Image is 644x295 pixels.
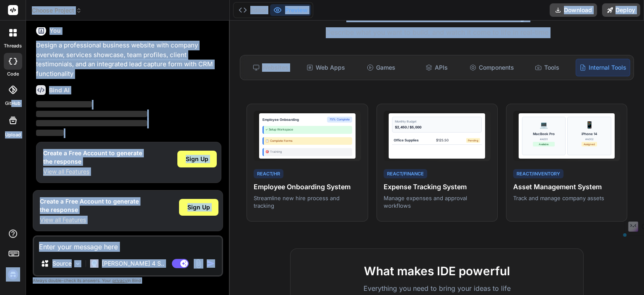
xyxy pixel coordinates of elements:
[466,138,480,143] div: Pending
[304,283,570,293] p: Everything you need to bring your ideas to life
[254,194,361,209] p: Streamline new hire process and tracking
[262,126,352,134] div: ✓ Setup Workspace
[465,59,519,76] div: Components
[7,70,19,78] label: code
[436,138,449,143] div: $125.50
[36,41,221,78] p: Design a professional business website with company overview, services showcase, team profiles, c...
[40,197,139,214] h1: Create a Free Account to generate the response
[533,137,555,141] div: #A001
[582,137,597,141] div: #A002
[194,259,203,269] img: attachment
[36,111,147,117] span: ‌
[270,4,311,16] button: Preview
[33,277,223,285] p: Always double-check its answers. Your in Bind
[4,42,22,50] label: threads
[513,169,563,179] div: React/Inventory
[90,259,99,268] img: Claude 4 Sonnet
[262,117,299,122] div: Employee Onboarding
[394,138,418,143] div: Office Supplies
[235,27,639,38] p: Describe what you want to build, and watch it come to life in real-time
[533,142,555,146] div: Available
[533,131,555,136] div: MacBook Pro
[410,59,463,76] div: APIs
[304,262,570,280] h2: What makes IDE powerful
[43,149,142,166] h1: Create a Free Account to generate the response
[550,3,597,17] button: Download
[254,182,361,192] h4: Employee Onboarding System
[540,120,548,130] div: 💻
[395,120,479,124] div: Monthly Budget
[102,259,164,268] p: [PERSON_NAME] 4 S..
[244,59,297,76] div: Websites
[52,259,72,268] p: Source
[74,260,81,267] img: Pick Models
[112,278,127,283] span: privacy
[49,26,61,35] h6: You
[520,59,574,76] div: Tools
[6,267,20,282] img: signin
[32,6,82,15] span: Choose Project
[576,59,630,76] div: Internal Tools
[186,155,208,163] span: Sign Up
[36,101,92,107] span: ‌
[354,59,408,76] div: Games
[36,130,64,136] span: ‌
[513,194,620,202] p: Track and manage company assets
[384,169,427,179] div: React/Finance
[262,148,352,156] div: 🎯 Training
[36,120,147,126] span: ‌
[5,131,21,138] label: Upload
[513,182,620,192] h4: Asset Management System
[582,142,597,146] div: Assigned
[43,167,142,176] p: View all Features
[207,259,215,268] img: icon
[49,86,70,94] h6: Bind AI
[602,3,640,17] button: Deploy
[384,194,491,209] p: Manage expenses and approval workflows
[254,169,283,179] div: React/HR
[262,137,352,145] div: 📋 Complete Forms
[40,216,139,224] p: View all Features
[5,100,21,107] label: GitHub
[384,182,491,192] h4: Expense Tracking System
[235,4,270,16] button: Editor
[585,120,594,130] div: 📱
[187,203,210,211] span: Sign Up
[299,59,353,76] div: Web Apps
[395,125,479,130] div: $2,450 / $5,000
[582,131,597,136] div: iPhone 14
